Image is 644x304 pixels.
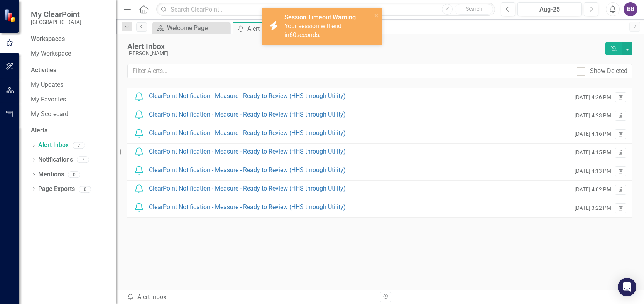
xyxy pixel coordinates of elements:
[575,94,611,101] small: [DATE] 4:26 PM
[127,42,602,51] div: Alert Inbox
[167,23,228,33] div: Welcome Page
[575,149,611,156] small: [DATE] 4:15 PM
[31,35,65,44] div: Workspaces
[127,293,374,302] div: Alert Inbox
[73,142,85,149] div: 7
[624,2,637,16] button: BB
[149,166,346,175] div: ClearPoint Notification - Measure - Ready to Review (HHS through Utility)
[149,129,346,138] div: ClearPoint Notification - Measure - Ready to Review (HHS through Utility)
[575,130,611,138] small: [DATE] 4:16 PM
[31,19,81,25] small: [GEOGRAPHIC_DATA]
[149,184,346,193] div: ClearPoint Notification - Measure - Ready to Review (HHS through Utility)
[154,23,228,33] a: Welcome Page
[31,66,108,75] div: Activities
[31,49,108,58] a: My Workspace
[149,203,346,212] div: ClearPoint Notification - Measure - Ready to Review (HHS through Utility)
[4,9,17,22] img: ClearPoint Strategy
[618,278,636,296] div: Open Intercom Messenger
[289,31,296,39] span: 60
[575,186,611,193] small: [DATE] 4:02 PM
[38,155,73,164] a: Notifications
[31,95,108,104] a: My Favorites
[31,126,108,135] div: Alerts
[520,5,579,14] div: Aug-25
[149,110,346,119] div: ClearPoint Notification - Measure - Ready to Review (HHS through Utility)
[79,186,91,193] div: 0
[466,6,482,12] span: Search
[247,24,308,34] div: Alert Inbox
[38,170,64,179] a: Mentions
[149,147,346,156] div: ClearPoint Notification - Measure - Ready to Review (HHS through Utility)
[517,2,582,16] button: Aug-25
[156,3,495,16] input: Search ClearPoint...
[77,157,89,163] div: 7
[31,110,108,119] a: My Scorecard
[38,141,69,150] a: Alert Inbox
[149,92,346,101] div: ClearPoint Notification - Measure - Ready to Review (HHS through Utility)
[284,14,356,21] strong: Session Timeout Warning
[575,204,611,212] small: [DATE] 3:22 PM
[127,51,602,56] div: [PERSON_NAME]
[575,112,611,119] small: [DATE] 4:23 PM
[31,81,108,90] a: My Updates
[68,171,80,178] div: 0
[590,67,627,76] div: Show Deleted
[31,10,81,19] span: My ClearPoint
[575,167,611,175] small: [DATE] 4:13 PM
[127,64,572,78] input: Filter Alerts...
[455,4,493,15] button: Search
[374,11,379,20] button: close
[284,22,341,39] span: Your session will end in seconds.
[38,185,75,194] a: Page Exports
